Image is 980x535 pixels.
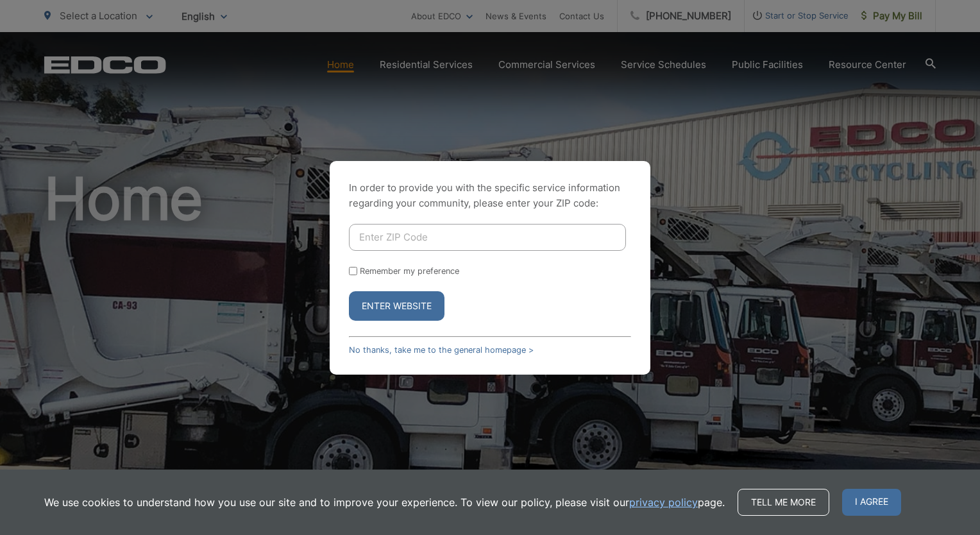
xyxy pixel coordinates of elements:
p: In order to provide you with the specific service information regarding your community, please en... [349,180,631,211]
a: privacy policy [629,495,698,510]
button: Enter Website [349,291,444,321]
span: I agree [842,489,901,516]
a: Tell me more [738,489,829,516]
a: No thanks, take me to the general homepage > [349,345,534,355]
input: Enter ZIP Code [349,224,626,251]
p: We use cookies to understand how you use our site and to improve your experience. To view our pol... [44,495,725,510]
label: Remember my preference [360,266,459,276]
